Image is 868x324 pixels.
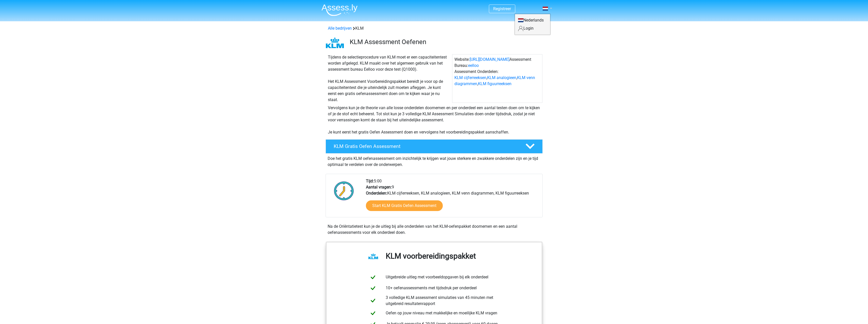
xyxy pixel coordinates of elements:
[324,139,545,154] a: KLM Gratis Oefen Assessment
[350,38,539,46] h3: KLM Assessment Oefenen
[515,24,550,32] a: Login
[454,75,486,80] a: KLM cijferreeksen
[326,25,542,31] div: KLM
[326,54,452,103] div: Tijdens de selectieprocedure van KLM moet er een capaciteitentest worden afgelegd. KLM maakt over...
[334,143,517,149] h4: KLM Gratis Oefen Assessment
[487,75,516,80] a: KLM analogieen
[452,54,542,103] div: Website: Assessment Bureau: Assessment Onderdelen: , , ,
[470,57,509,62] a: [URL][DOMAIN_NAME]
[322,4,358,16] img: Assessly
[478,81,511,86] a: KLM figuurreeksen
[493,6,511,11] a: Registreer
[366,191,387,196] b: Onderdelen:
[454,75,535,86] a: KLM venn diagrammen
[326,223,543,236] div: Na de Oriëntatietest kun je de uitleg bij alle onderdelen van het KLM-oefenpakket doornemen en ee...
[366,179,374,183] b: Tijd:
[468,63,479,68] a: eelloo
[326,154,543,168] div: Doe het gratis KLM oefenassessment om inzichtelijk te krijgen wat jouw sterkere en zwakkere onder...
[326,105,542,135] div: Vervolgens kun je de theorie van alle losse onderdelen doornemen en per onderdeel een aantal test...
[331,178,357,203] img: Klok
[328,26,352,31] a: Alle bedrijven
[515,16,550,24] a: Nederlands
[366,185,392,189] b: Aantal vragen:
[366,200,443,211] a: Start KLM Gratis Oefen Assessment
[362,178,542,217] div: 5:00 9 KLM cijferreeksen, KLM analogieen, KLM venn diagrammen, KLM figuurreeksen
